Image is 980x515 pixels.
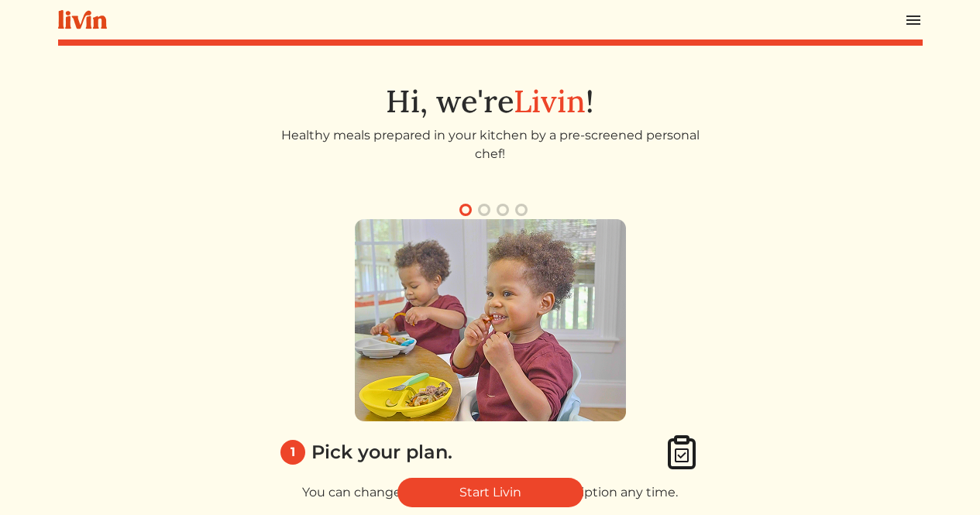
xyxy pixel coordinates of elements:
[58,10,107,29] img: livin-logo-a0d97d1a881af30f6274990eb6222085a2533c92bbd1e4f22c21b4f0d0e3210c.svg
[311,438,452,466] div: Pick your plan.
[274,126,707,163] p: Healthy meals prepared in your kitchen by a pre-screened personal chef!
[280,440,305,465] div: 1
[904,11,923,29] img: menu_hamburger-cb6d353cf0ecd9f46ceae1c99ecbeb4a00e71ca567a856bd81f57e9d8c17bb26.svg
[58,83,923,120] h1: Hi, we're !
[663,434,700,471] img: clipboard_check-4e1afea9aecc1d71a83bd71232cd3fbb8e4b41c90a1eb376bae1e516b9241f3c.svg
[355,219,626,421] img: 1_pick_plan-58eb60cc534f7a7539062c92543540e51162102f37796608976bb4e513d204c1.png
[397,478,583,507] a: Start Livin
[514,81,586,121] span: Livin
